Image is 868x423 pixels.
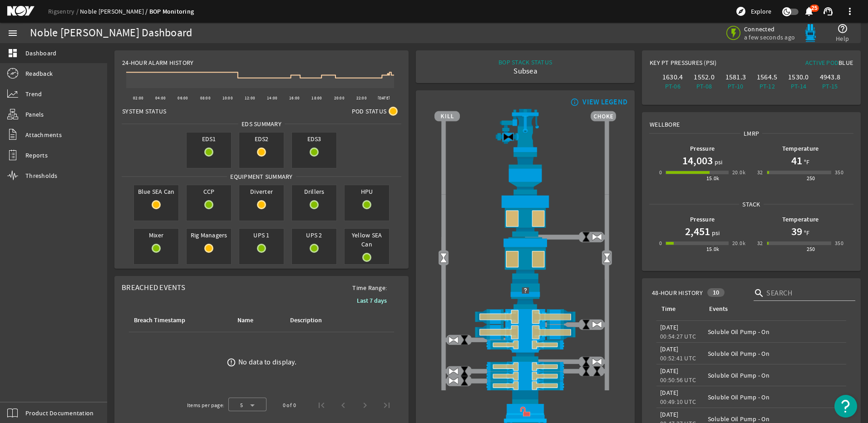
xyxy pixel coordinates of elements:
span: Blue SEA Can [134,185,178,198]
div: 350 [835,168,843,177]
legacy-datetime-component: 00:52:41 UTC [660,354,696,362]
input: Search [766,288,848,299]
div: 15.0k [706,174,720,183]
img: BopBodyShearBottom.png [434,349,616,361]
img: ValveOpen.png [592,356,602,367]
img: Valve2Open.png [602,252,612,263]
div: 32 [757,239,763,248]
img: ValveOpen.png [592,319,602,330]
span: Explore [751,7,771,16]
b: Pressure [690,215,715,224]
mat-icon: help_outline [837,23,848,34]
button: more_vert [839,0,861,22]
div: Description [290,315,322,325]
div: Items per page: [187,401,225,410]
span: psi [713,157,723,167]
div: Noble [PERSON_NAME] Dashboard [30,29,192,38]
div: PT-15 [816,82,844,91]
div: 1581.3 [722,73,750,82]
span: UPS 1 [239,229,284,241]
span: EDS2 [239,133,284,145]
div: 15.0k [706,245,720,254]
button: Explore [732,4,775,19]
text: 08:00 [200,95,211,101]
div: 1530.0 [784,73,812,82]
div: Subsea [498,67,552,76]
img: Valve2Close.png [503,132,514,143]
div: 32 [757,168,763,177]
text: 18:00 [311,95,322,101]
img: ValveClose.png [592,366,602,377]
span: Diverter [239,185,284,198]
div: 4943.8 [816,73,844,82]
span: CCP [187,185,231,198]
b: Last 7 days [357,296,387,305]
span: °F [802,228,810,237]
span: Thresholds [25,171,58,180]
div: VIEW LEGEND [582,98,627,107]
text: 12:00 [245,95,255,101]
img: ShearRamOpenBlock.png [434,325,616,340]
span: 24-Hour Alarm History [122,58,193,67]
img: ShearRamOpenBlock.png [434,309,616,325]
span: Drillers [292,185,336,198]
div: PT-08 [690,82,718,91]
img: Valve2Open.png [438,252,449,263]
b: Pressure [690,144,715,153]
span: Yellow SEA Can [345,229,389,251]
img: FlexJoint.png [434,152,616,194]
img: RiserAdapter.png [434,109,616,152]
span: Panels [25,110,44,119]
mat-icon: notifications [804,6,814,17]
img: PipeRamOpenBlock.png [434,371,616,381]
mat-icon: info_outline [568,98,579,106]
span: 48-Hour History [652,288,703,297]
div: Breach Timestamp [134,315,185,325]
span: EDS3 [292,133,336,145]
img: PipeRamOpenBlock.png [434,340,616,349]
text: 14:00 [267,95,277,101]
div: Name [237,315,253,325]
span: Blue [838,59,853,67]
text: 16:00 [289,95,300,101]
legacy-datetime-component: [DATE] [660,323,679,331]
img: UpperAnnularOpenBlock.png [434,194,616,237]
img: ValveOpen.png [448,375,459,386]
span: UPS 2 [292,229,336,241]
a: BOP Monitoring [149,7,194,16]
div: 0 of 0 [283,401,296,410]
img: LowerAnnularOpenBlock.png [434,237,616,279]
div: 20.0k [732,168,745,177]
div: Soluble Oil Pump - On [708,393,843,402]
b: Temperature [782,215,819,224]
text: 04:00 [155,95,166,101]
span: Equipment Summary [227,172,296,181]
div: Time [661,304,676,314]
span: Breached Events [122,283,185,292]
mat-icon: explore [735,6,746,17]
div: Breach Timestamp [133,315,225,325]
b: Temperature [782,144,819,153]
img: ValveClose.png [459,366,470,377]
span: EDS SUMMARY [238,119,285,128]
legacy-datetime-component: 00:49:10 UTC [660,398,696,406]
img: ValveOpen.png [448,334,459,345]
div: 20.0k [732,239,745,248]
a: Rigsentry [48,7,80,15]
span: Mixer [134,229,178,241]
img: ValveClose.png [581,231,592,242]
img: Bluepod.svg [801,24,819,42]
span: LMRP [740,129,762,138]
span: Rig Managers [187,229,231,241]
mat-icon: dashboard [7,48,18,59]
div: Soluble Oil Pump - On [708,371,843,380]
span: Time Range: [345,283,394,292]
img: PipeRamOpenBlock.png [434,381,616,390]
img: ValveOpen.png [592,231,602,242]
div: PT-12 [753,82,781,91]
span: psi [710,228,720,237]
mat-icon: support_agent [823,6,833,17]
span: Reports [25,151,48,160]
div: 0 [659,239,662,248]
mat-icon: error_outline [227,358,236,367]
